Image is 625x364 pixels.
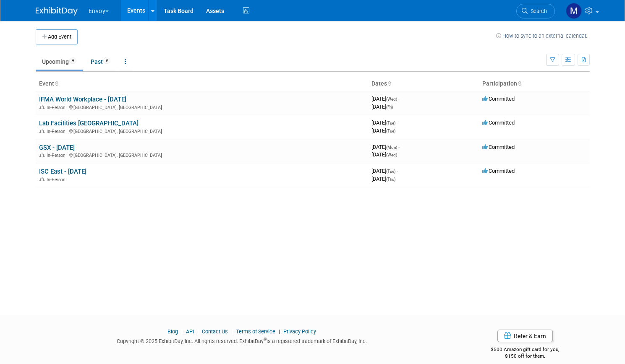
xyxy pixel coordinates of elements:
[195,328,201,335] span: |
[482,96,515,102] span: Committed
[371,96,400,102] span: [DATE]
[398,96,400,102] span: -
[516,4,555,18] a: Search
[479,77,590,91] th: Participation
[39,96,126,103] a: IFMA World Workplace - [DATE]
[179,328,185,335] span: |
[371,176,395,182] span: [DATE]
[47,153,68,158] span: In-Person
[386,145,397,150] span: (Mon)
[460,353,590,360] div: $150 off for them.
[39,129,44,133] img: In-Person Event
[482,144,515,150] span: Committed
[528,8,547,14] span: Search
[386,153,397,157] span: (Wed)
[39,105,44,109] img: In-Person Event
[39,177,44,181] img: In-Person Event
[496,33,590,39] a: How to sync to an external calendar...
[386,169,395,174] span: (Tue)
[371,127,395,134] span: [DATE]
[368,77,479,91] th: Dates
[39,127,365,134] div: [GEOGRAPHIC_DATA], [GEOGRAPHIC_DATA]
[371,120,398,126] span: [DATE]
[386,177,395,182] span: (Thu)
[39,153,44,157] img: In-Person Event
[54,80,58,87] a: Sort by Event Name
[371,144,400,150] span: [DATE]
[398,144,400,150] span: -
[229,328,235,335] span: |
[397,120,398,126] span: -
[517,80,521,87] a: Sort by Participation Type
[47,105,68,110] span: In-Person
[36,335,448,345] div: Copyright © 2025 ExhibitDay, Inc. All rights reserved. ExhibitDay is a registered trademark of Ex...
[36,29,78,44] button: Add Event
[36,77,368,91] th: Event
[39,144,75,151] a: GSX - [DATE]
[39,168,86,175] a: ISC East - [DATE]
[39,120,139,127] a: Lab Facilities [GEOGRAPHIC_DATA]
[566,3,582,19] img: Matt h
[482,120,515,126] span: Committed
[69,57,76,64] span: 4
[386,105,393,109] span: (Fri)
[47,129,68,134] span: In-Person
[236,328,275,335] a: Terms of Service
[36,54,83,70] a: Upcoming4
[283,328,316,335] a: Privacy Policy
[264,337,267,342] sup: ®
[386,129,395,133] span: (Tue)
[103,57,110,64] span: 9
[386,121,395,125] span: (Tue)
[371,151,397,158] span: [DATE]
[460,341,590,360] div: $500 Amazon gift card for you,
[167,328,178,335] a: Blog
[387,80,391,87] a: Sort by Start Date
[386,97,397,101] span: (Wed)
[397,168,398,174] span: -
[39,151,365,158] div: [GEOGRAPHIC_DATA], [GEOGRAPHIC_DATA]
[47,177,68,182] span: In-Person
[277,328,282,335] span: |
[186,328,194,335] a: API
[482,168,515,174] span: Committed
[371,104,393,110] span: [DATE]
[36,7,78,16] img: ExhibitDay
[39,104,365,110] div: [GEOGRAPHIC_DATA], [GEOGRAPHIC_DATA]
[84,54,117,70] a: Past9
[371,168,398,174] span: [DATE]
[202,328,228,335] a: Contact Us
[497,330,553,342] a: Refer & Earn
